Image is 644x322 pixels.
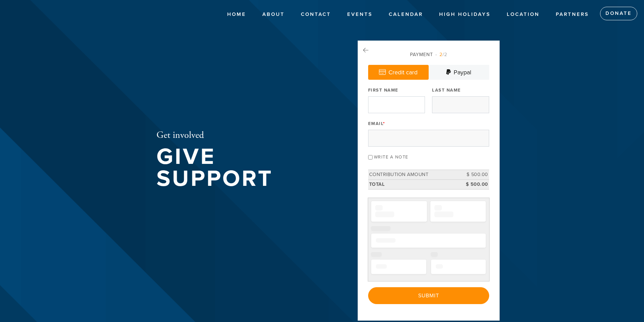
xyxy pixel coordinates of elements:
[459,179,489,189] td: $ 500.00
[368,170,459,180] td: Contribution Amount
[434,8,496,21] a: High Holidays
[374,154,408,160] label: Write a note
[435,52,447,57] span: /2
[383,121,385,126] span: This field is required.
[368,179,459,189] td: Total
[257,8,290,21] a: About
[368,287,489,304] input: Submit
[432,87,461,93] label: Last Name
[222,8,251,21] a: Home
[439,52,443,57] span: 2
[368,87,399,93] label: First Name
[157,146,336,190] h1: Give Support
[600,7,637,20] a: Donate
[368,65,429,80] a: Credit card
[157,130,336,141] h2: Get involved
[459,170,489,180] td: $ 500.00
[502,8,545,21] a: Location
[368,51,489,58] div: Payment
[384,8,428,21] a: Calendar
[296,8,336,21] a: Contact
[368,121,385,127] label: Email
[429,65,489,80] a: Paypal
[342,8,378,21] a: Events
[551,8,594,21] a: Partners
